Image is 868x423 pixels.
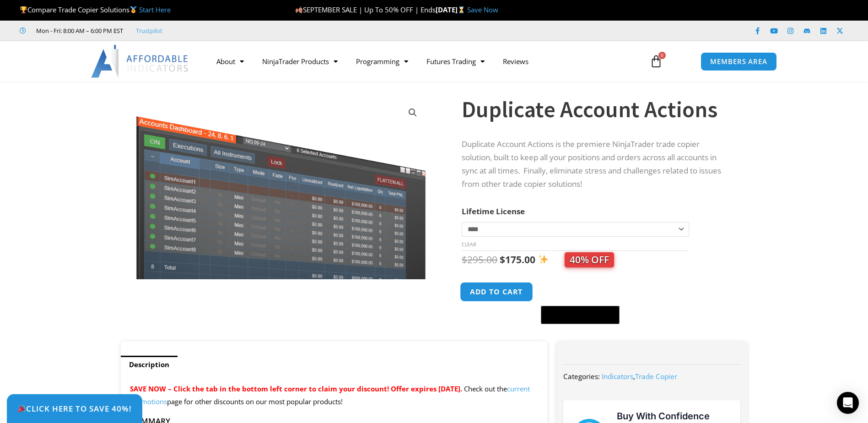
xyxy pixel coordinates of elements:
span: $ [500,253,505,266]
img: ✨ [539,255,548,264]
img: 🏆 [20,6,27,13]
a: Reviews [494,51,538,72]
span: Categories: [563,372,600,381]
bdi: 295.00 [462,253,497,266]
img: ⌛ [458,6,465,13]
span: MEMBERS AREA [710,58,767,65]
a: MEMBERS AREA [701,52,777,71]
span: Mon - Fri: 8:00 AM – 6:00 PM EST [34,25,123,36]
a: NinjaTrader Products [253,51,347,72]
button: Add to cart [460,282,534,302]
button: Buy with GPay [541,306,620,324]
a: 🎉Click Here to save 40%! [7,394,142,423]
span: , [602,372,677,381]
img: 🎉 [18,405,26,412]
span: $ [462,253,467,266]
p: Duplicate Account Actions is the premiere NinjaTrader trade copier solution, built to keep all yo... [462,138,729,191]
a: Save Now [467,5,498,14]
a: View full-screen image gallery [404,104,421,121]
a: Trade Copier [635,372,677,381]
span: SEPTEMBER SALE | Up To 50% OFF | Ends [295,5,436,14]
p: Check out the page for other discounts on our most popular products! [130,383,539,408]
label: Lifetime License [462,206,525,217]
iframe: PayPal Message 1 [462,330,729,338]
div: Open Intercom Messenger [837,392,859,414]
nav: Menu [207,51,639,72]
a: About [207,51,253,72]
img: 🥇 [130,6,137,13]
a: Futures Trading [417,51,494,72]
a: Programming [347,51,417,72]
img: 🍂 [296,6,302,13]
a: Indicators [602,372,633,381]
bdi: 175.00 [500,253,535,266]
a: Start Here [139,5,171,14]
span: Compare Trade Copier Solutions [20,5,171,14]
h1: Duplicate Account Actions [462,93,729,125]
span: 40% OFF [565,252,614,267]
a: Description [121,356,178,374]
a: 0 [636,48,676,75]
strong: [DATE] [436,5,467,14]
iframe: Secure express checkout frame [539,281,621,303]
span: Click Here to save 40%! [17,405,132,412]
span: 0 [658,52,666,59]
a: Trustpilot [136,25,162,36]
span: SAVE NOW – Click the tab in the bottom left corner to claim your discount! Offer expires [DATE]. [130,384,462,393]
a: Clear options [462,241,476,248]
img: LogoAI | Affordable Indicators – NinjaTrader [91,45,189,78]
